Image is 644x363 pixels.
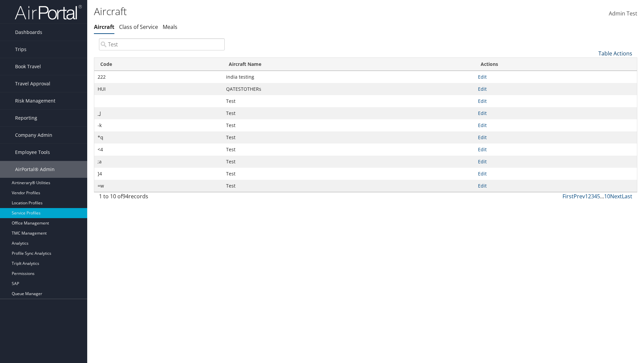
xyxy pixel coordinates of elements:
a: Table Actions [598,50,632,57]
td: Test [223,119,475,131]
a: Edit [478,86,487,92]
span: Travel Approval [15,75,50,92]
span: Employee Tools [15,144,50,161]
a: Edit [478,158,487,165]
a: Edit [478,170,487,177]
a: Edit [478,98,487,104]
a: Class of Service [119,23,158,31]
h1: Aircraft [94,4,456,18]
a: Last [622,193,632,200]
td: Test [223,180,475,192]
a: Next [610,193,622,200]
a: Edit [478,122,487,128]
td: Test [223,144,475,156]
a: Aircraft [94,23,114,31]
span: AirPortal® Admin [15,161,55,178]
td: Test [223,95,475,107]
span: 94 [122,193,128,200]
a: 10 [604,193,610,200]
td: HUI [94,83,223,95]
td: QATESTOTHERs [223,83,475,95]
div: 1 to 10 of records [99,192,225,204]
a: 5 [597,193,600,200]
span: Risk Management [15,92,55,109]
a: Admin Test [609,3,637,24]
a: 2 [588,193,591,200]
a: Meals [163,23,177,31]
th: Aircraft Name: activate to sort column descending [223,58,475,71]
span: Dashboards [15,24,42,41]
td: Test [223,131,475,144]
span: Admin Test [609,10,637,17]
span: Reporting [15,110,37,126]
span: Company Admin [15,127,52,144]
a: Edit [478,110,487,116]
a: Prev [574,193,585,200]
td: _J [94,107,223,119]
a: Edit [478,74,487,80]
td: <4 [94,144,223,156]
span: Book Travel [15,58,41,75]
td: ;a [94,156,223,168]
td: Test [223,168,475,180]
a: 3 [591,193,594,200]
a: First [562,193,574,200]
a: Edit [478,146,487,153]
span: … [600,193,604,200]
a: Edit [478,134,487,140]
td: india testing [223,71,475,83]
td: Test [223,107,475,119]
input: Search [99,38,225,50]
td: Test [223,156,475,168]
td: -k [94,119,223,131]
td: =w [94,180,223,192]
th: Code: activate to sort column ascending [94,58,223,71]
a: 4 [594,193,597,200]
a: Edit [478,183,487,189]
th: Actions [475,58,637,71]
td: ]4 [94,168,223,180]
span: Trips [15,41,26,58]
a: 1 [585,193,588,200]
td: 222 [94,71,223,83]
img: airportal-logo.png [15,4,82,20]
